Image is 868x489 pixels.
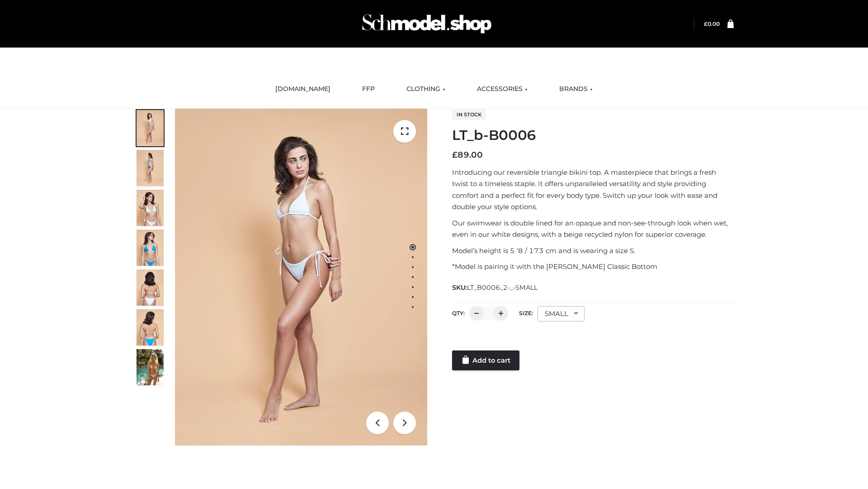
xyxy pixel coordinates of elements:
[137,110,164,146] img: ArielClassicBikiniTop_CloudNine_AzureSky_OW114ECO_1-scaled.jpg
[467,283,538,292] span: LT_B0006_2-_-SMALL
[452,167,734,213] p: Introducing our reversible triangle bikini top. A masterpiece that brings a fresh twist to a time...
[400,79,452,99] a: CLOTHING
[452,350,519,370] a: Add to cart
[452,217,734,240] p: Our swimwear is double lined for an opaque and non-see-through look when wet, even in our white d...
[538,306,585,321] div: SMALL
[452,109,486,120] span: In stock
[137,309,164,345] img: ArielClassicBikiniTop_CloudNine_AzureSky_OW114ECO_8-scaled.jpg
[519,310,533,316] label: Size:
[452,150,458,160] span: £
[704,20,720,27] a: £0.00
[552,79,599,99] a: BRANDS
[704,20,720,27] bdi: 0.00
[704,20,708,27] span: £
[355,79,382,99] a: FFP
[452,127,734,144] h1: LT_b-B0006
[452,245,734,257] p: Model’s height is 5 ‘8 / 173 cm and is wearing a size S.
[269,79,337,99] a: [DOMAIN_NAME]
[452,150,483,160] bdi: 89.00
[137,230,164,266] img: ArielClassicBikiniTop_CloudNine_AzureSky_OW114ECO_4-scaled.jpg
[137,190,164,226] img: ArielClassicBikiniTop_CloudNine_AzureSky_OW114ECO_3-scaled.jpg
[175,109,427,446] img: ArielClassicBikiniTop_CloudNine_AzureSky_OW114ECO_1
[470,79,534,99] a: ACCESSORIES
[452,261,734,273] p: *Model is pairing it with the [PERSON_NAME] Classic Bottom
[137,150,164,186] img: ArielClassicBikiniTop_CloudNine_AzureSky_OW114ECO_2-scaled.jpg
[359,6,495,42] img: Schmodel Admin 964
[137,269,164,306] img: ArielClassicBikiniTop_CloudNine_AzureSky_OW114ECO_7-scaled.jpg
[137,349,164,385] img: Arieltop_CloudNine_AzureSky2.jpg
[452,310,465,316] label: QTY:
[452,282,538,293] span: SKU:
